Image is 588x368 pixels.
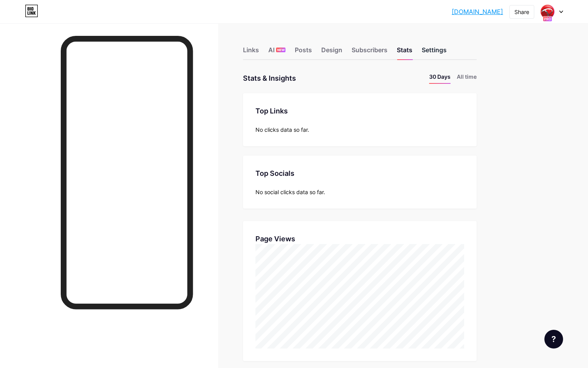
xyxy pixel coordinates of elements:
[255,126,464,134] div: No clicks data so far.
[457,73,477,84] li: All time
[295,45,312,59] div: Posts
[268,45,285,59] div: AI
[540,4,555,19] img: posototolink
[255,168,464,179] div: Top Socials
[422,45,447,59] div: Settings
[255,234,464,244] div: Page Views
[429,73,451,84] li: 30 Days
[321,45,342,59] div: Design
[243,73,296,84] div: Stats & Insights
[255,106,464,116] div: Top Links
[352,45,387,59] div: Subscribers
[277,48,285,52] span: NEW
[255,188,464,196] div: No social clicks data so far.
[452,7,503,16] a: [DOMAIN_NAME]
[514,8,529,16] div: Share
[397,45,412,59] div: Stats
[243,45,259,59] div: Links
